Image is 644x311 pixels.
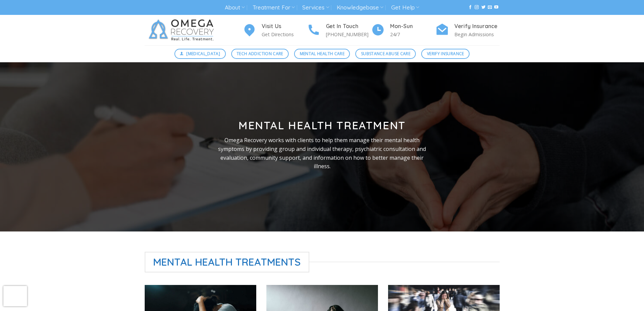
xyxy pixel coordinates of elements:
a: Mental Health Care [294,49,350,59]
a: [MEDICAL_DATA] [174,49,226,59]
p: Get Directions [262,30,307,38]
a: Send us an email [488,5,492,10]
a: Verify Insurance [421,49,470,59]
a: Follow on Facebook [468,5,472,10]
h4: Get In Touch [326,22,371,31]
span: [MEDICAL_DATA] [186,50,220,57]
a: Tech Addiction Care [231,49,289,59]
a: Visit Us Get Directions [243,22,307,39]
a: Treatment For [253,1,295,14]
h4: Visit Us [262,22,307,31]
span: Tech Addiction Care [237,50,283,57]
a: Follow on YouTube [494,5,498,10]
a: Knowledgebase [337,1,383,14]
p: [PHONE_NUMBER] [326,30,371,38]
p: Begin Admissions [454,30,500,38]
a: Follow on Twitter [481,5,485,10]
a: About [225,1,245,14]
a: Follow on Instagram [475,5,479,10]
img: Omega Recovery [145,15,221,45]
p: 24/7 [390,30,435,38]
a: Substance Abuse Care [355,49,416,59]
h4: Mon-Sun [390,22,435,31]
span: Verify Insurance [427,50,464,57]
a: Verify Insurance Begin Admissions [435,22,500,39]
p: Omega Recovery works with clients to help them manage their mental health symptoms by providing g... [213,136,432,171]
span: Mental Health Treatments [145,252,310,272]
span: Mental Health Care [300,50,344,57]
strong: Mental Health Treatment [238,118,406,132]
span: Substance Abuse Care [361,50,410,57]
a: Services [302,1,329,14]
h4: Verify Insurance [454,22,500,31]
a: Get Help [391,1,419,14]
a: Get In Touch [PHONE_NUMBER] [307,22,371,39]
